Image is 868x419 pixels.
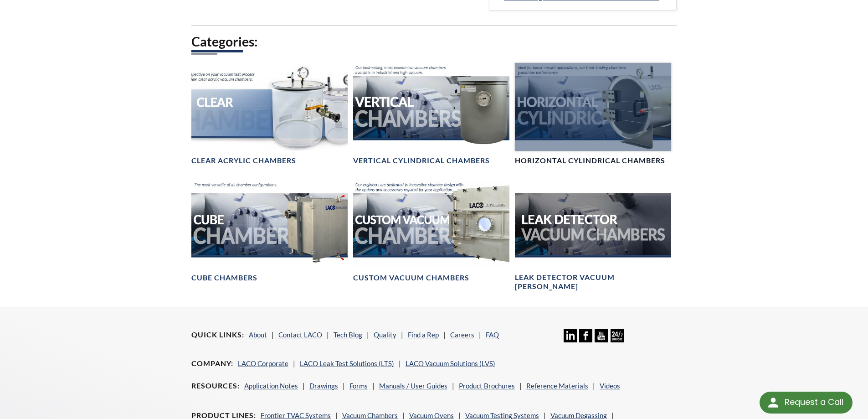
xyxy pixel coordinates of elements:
[406,359,495,367] a: LACO Vacuum Solutions (LVS)
[191,63,348,166] a: Clear Chambers headerClear Acrylic Chambers
[515,63,671,166] a: Horizontal Cylindrical headerHorizontal Cylindrical Chambers
[191,273,257,283] h4: Cube Chambers
[600,382,620,390] a: Videos
[766,395,781,410] img: round button
[191,33,677,50] h2: Categories:
[611,329,624,342] img: 24/7 Support Icon
[486,331,499,339] a: FAQ
[515,156,665,166] h4: Horizontal Cylindrical Chambers
[191,381,240,391] h4: Resources
[450,331,474,339] a: Careers
[191,359,233,368] h4: Company
[760,392,853,414] div: Request a Call
[515,273,671,292] h4: Leak Detector Vacuum [PERSON_NAME]
[353,156,490,166] h4: Vertical Cylindrical Chambers
[334,331,362,339] a: Tech Blog
[249,331,267,339] a: About
[191,156,296,166] h4: Clear Acrylic Chambers
[349,382,368,390] a: Forms
[300,359,394,367] a: LACO Leak Test Solutions (LTS)
[408,331,439,339] a: Find a Rep
[244,382,298,390] a: Application Notes
[238,359,288,367] a: LACO Corporate
[309,382,338,390] a: Drawings
[191,330,244,340] h4: Quick Links
[191,180,348,283] a: Cube Chambers headerCube Chambers
[353,273,469,283] h4: Custom Vacuum Chambers
[611,336,624,344] a: 24/7 Support
[459,382,515,390] a: Product Brochures
[526,382,588,390] a: Reference Materials
[374,331,396,339] a: Quality
[353,180,509,283] a: Custom Vacuum Chamber headerCustom Vacuum Chambers
[515,180,671,292] a: Leak Test Vacuum Chambers headerLeak Detector Vacuum [PERSON_NAME]
[785,392,843,413] div: Request a Call
[379,382,447,390] a: Manuals / User Guides
[278,331,322,339] a: Contact LACO
[353,63,509,166] a: Vertical Vacuum Chambers headerVertical Cylindrical Chambers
